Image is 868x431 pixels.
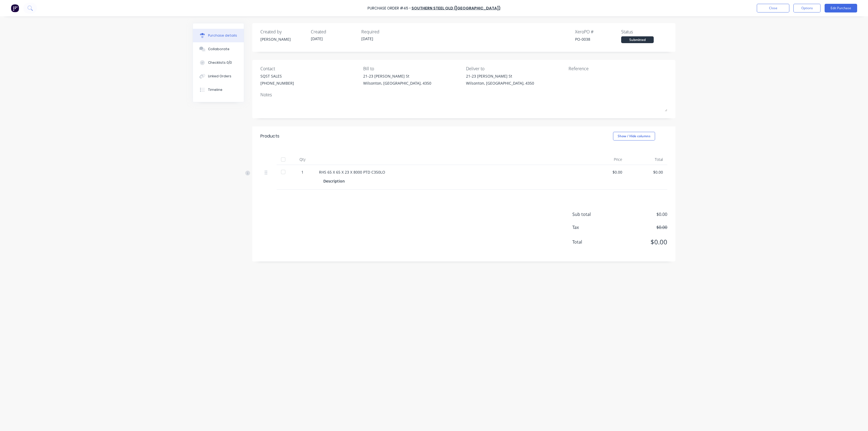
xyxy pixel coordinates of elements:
[319,169,582,175] div: RHS 65 X 65 X 23 X 8000 PTD C350LO
[757,4,789,12] button: Close
[627,154,667,165] div: Total
[208,47,229,52] div: Collaborate
[260,91,667,98] div: Notes
[466,65,565,72] div: Deliver to
[572,239,613,245] span: Total
[572,211,613,218] span: Sub total
[193,56,244,69] button: Checklists 0/0
[621,28,667,35] div: Status
[368,5,411,11] div: Purchase Order #45 -
[466,73,534,79] div: 21-23 [PERSON_NAME] St
[361,28,407,35] div: Required
[575,28,621,35] div: Xero PO #
[621,36,654,43] div: Submitted
[323,177,349,185] div: Description
[613,237,667,247] span: $0.00
[825,4,857,12] button: Edit Purchase
[193,29,244,42] button: Purchase details
[260,80,294,86] div: [PHONE_NUMBER]
[208,74,231,79] div: Linked Orders
[613,132,655,141] button: Show / Hide columns
[569,65,667,72] div: Reference
[290,154,315,165] div: Qty
[260,73,294,79] div: SQST SALES
[208,33,237,38] div: Purchase details
[260,133,279,139] div: Products
[613,211,667,218] span: $0.00
[586,154,627,165] div: Price
[311,28,357,35] div: Created
[793,4,821,12] button: Options
[11,4,19,12] img: Factory
[590,169,622,175] div: $0.00
[193,83,244,97] button: Timeline
[208,87,222,92] div: Timeline
[575,36,621,42] div: PO-0038
[208,60,232,65] div: Checklists 0/0
[572,224,613,231] span: Tax
[260,28,307,35] div: Created by
[613,224,667,231] span: $0.00
[260,36,307,42] div: [PERSON_NAME]
[295,169,310,175] div: 1
[363,80,431,86] div: Wilsonton, [GEOGRAPHIC_DATA], 4350
[363,73,431,79] div: 21-23 [PERSON_NAME] St
[260,65,359,72] div: Contact
[193,69,244,83] button: Linked Orders
[411,5,500,11] a: SOUTHERN STEEL QLD ([GEOGRAPHIC_DATA])
[466,80,534,86] div: Wilsonton, [GEOGRAPHIC_DATA], 4350
[363,65,462,72] div: Bill to
[631,169,663,175] div: $0.00
[193,42,244,56] button: Collaborate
